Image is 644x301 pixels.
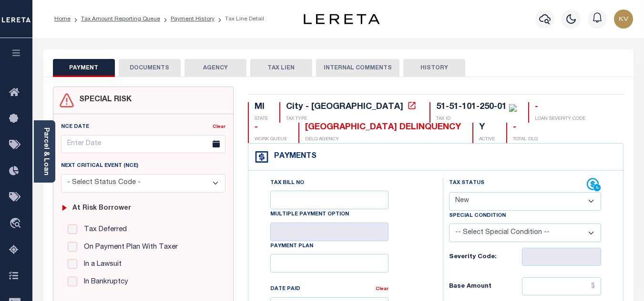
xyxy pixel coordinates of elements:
[61,123,89,131] label: NCE Date
[270,211,349,219] label: Multiple Payment Option
[513,123,538,133] div: -
[403,59,465,77] button: HISTORY
[535,102,585,113] div: -
[449,179,484,187] label: Tax Status
[305,136,461,143] p: DELQ AGENCY
[436,103,507,111] div: 51-51-101-250-01
[270,285,300,293] label: Date Paid
[255,102,268,113] div: MI
[53,59,115,77] button: PAYMENT
[479,123,495,133] div: Y
[255,123,287,133] div: -
[316,59,399,77] button: INTERNAL COMMENTS
[449,253,522,261] h6: Severity Code:
[9,218,24,230] i: travel_explore
[269,152,317,161] h4: Payments
[215,15,264,23] li: Tax Line Detail
[250,59,312,77] button: TAX LIEN
[171,16,215,22] a: Payment History
[513,136,538,143] p: TOTAL DLQ
[255,116,268,123] p: STATE
[286,116,418,123] p: TAX TYPE
[213,125,225,129] a: Clear
[255,136,287,143] p: WORK QUEUE
[119,59,181,77] button: DOCUMENTS
[81,16,160,22] a: Tax Amount Reporting Queue
[79,259,122,270] label: In a Lawsuit
[449,283,522,291] h6: Base Amount
[72,204,131,213] h6: At Risk Borrower
[286,103,403,111] div: City - [GEOGRAPHIC_DATA]
[79,242,178,253] label: On Payment Plan With Taxer
[61,162,138,170] label: Next Critical Event (NCE)
[54,16,71,22] a: Home
[305,123,461,133] div: [GEOGRAPHIC_DATA] DELINQUENCY
[376,287,388,291] a: Clear
[535,116,585,123] p: LOAN SEVERITY CODE
[74,96,132,105] h4: SPECIAL RISK
[79,224,127,235] label: Tax Deferred
[79,277,128,288] label: In Bankruptcy
[184,59,246,77] button: AGENCY
[61,135,225,154] input: Enter Date
[436,116,517,123] p: TAX ID
[304,14,380,24] img: logo-dark.svg
[449,212,506,220] label: Special Condition
[270,179,304,187] label: Tax Bill No
[479,136,495,143] p: ACTIVE
[270,243,313,251] label: Payment Plan
[614,10,633,29] img: svg+xml;base64,PHN2ZyB4bWxucz0iaHR0cDovL3d3dy53My5vcmcvMjAwMC9zdmciIHBvaW50ZXItZXZlbnRzPSJub25lIi...
[509,104,517,112] img: check-icon-green.svg
[42,127,49,175] a: Parcel & Loan
[522,277,601,295] input: $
